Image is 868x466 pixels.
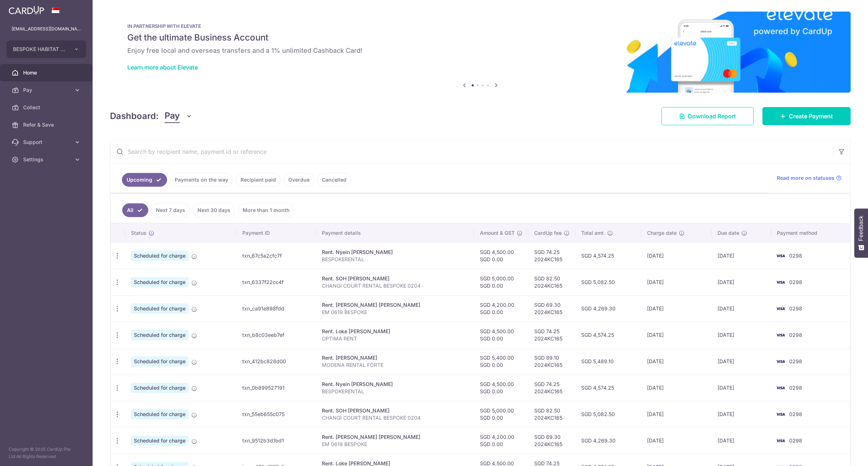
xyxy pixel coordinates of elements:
span: 0298 [789,358,802,364]
span: Due date [718,229,739,237]
div: Rent. Nyein [PERSON_NAME] [322,381,468,388]
td: [DATE] [712,427,771,454]
td: SGD 4,574.25 [575,322,641,348]
td: txn_ca91e898fdd [237,295,316,322]
span: Charge date [647,229,677,237]
button: BESPOKE HABITAT FORTE PTE. LTD. [7,41,86,58]
td: SGD 4,200.00 SGD 0.00 [474,427,528,454]
img: Bank Card [773,251,788,260]
a: Create Payment [762,107,851,125]
span: 0298 [789,305,802,312]
span: Support [23,139,71,146]
td: SGD 5,000.00 SGD 0.00 [474,269,528,295]
td: txn_6337f22cc4f [237,269,316,295]
span: Scheduled for charge [131,356,188,367]
p: BESPOKERENTAL [322,388,468,395]
td: [DATE] [641,242,712,269]
span: Home [23,69,71,76]
a: Payments on the way [170,173,233,187]
a: Overdue [284,173,314,187]
span: Scheduled for charge [131,383,188,393]
td: [DATE] [641,348,712,374]
td: [DATE] [641,374,712,401]
span: Scheduled for charge [131,409,188,419]
h4: Dashboard: [110,110,159,123]
td: [DATE] [712,242,771,269]
img: Renovation banner [110,12,851,93]
td: [DATE] [712,295,771,322]
th: Payment method [771,224,850,242]
td: SGD 4,574.25 [575,374,641,401]
span: BESPOKE HABITAT FORTE PTE. LTD. [13,46,67,53]
button: Pay [165,109,192,123]
td: SGD 4,269.30 [575,295,641,322]
a: All [122,203,148,217]
div: Rent. Nyein [PERSON_NAME] [322,249,468,256]
span: Scheduled for charge [131,330,188,340]
td: [DATE] [641,322,712,348]
td: SGD 4,500.00 SGD 0.00 [474,374,528,401]
td: [DATE] [712,269,771,295]
td: [DATE] [641,401,712,427]
span: Read more on statuses [777,174,834,182]
span: Amount & GST [480,229,515,237]
th: Payment ID [237,224,316,242]
div: Rent. Loke [PERSON_NAME] [322,328,468,335]
p: EM 0619 BESPOKE [322,441,468,448]
td: [DATE] [641,269,712,295]
div: Rent. [PERSON_NAME] [PERSON_NAME] [322,433,468,441]
td: SGD 89.10 2024KC165 [528,348,575,374]
td: SGD 4,269.30 [575,427,641,454]
p: BESPOKERENTAL [322,256,468,263]
span: Settings [23,156,71,163]
a: Read more on statuses [777,174,842,182]
td: txn_412bc828d00 [237,348,316,374]
h5: Get the ultimate Business Account [127,32,833,43]
p: [EMAIL_ADDRESS][DOMAIN_NAME] [12,25,81,33]
button: Feedback - Show survey [854,208,868,258]
td: [DATE] [712,374,771,401]
td: txn_0b899527191 [237,374,316,401]
td: txn_9512b3d1bd1 [237,427,316,454]
span: Create Payment [789,112,833,120]
td: [DATE] [712,322,771,348]
p: MODENA RENTAL FORTE [322,361,468,369]
div: Rent. SOH [PERSON_NAME] [322,275,468,282]
div: Rent. [PERSON_NAME] [PERSON_NAME] [322,301,468,309]
a: Cancelled [317,173,351,187]
span: Scheduled for charge [131,251,188,261]
span: Feedback [858,216,864,241]
img: Bank Card [773,436,788,445]
p: EM 0619 BESPOKE [322,309,468,316]
a: Next 30 days [193,203,235,217]
span: Scheduled for charge [131,304,188,314]
td: SGD 74.25 2024KC165 [528,242,575,269]
span: CardUp fee [534,229,562,237]
td: [DATE] [712,348,771,374]
td: txn_67c5a2cfc7f [237,242,316,269]
span: 0298 [789,332,802,338]
td: SGD 4,500.00 SGD 0.00 [474,242,528,269]
td: [DATE] [641,295,712,322]
div: Rent. SOH [PERSON_NAME] [322,407,468,414]
td: txn_b8c03eeb7ef [237,322,316,348]
div: Rent. [PERSON_NAME] [322,354,468,361]
td: SGD 4,574.25 [575,242,641,269]
td: SGD 5,000.00 SGD 0.00 [474,401,528,427]
span: Scheduled for charge [131,436,188,446]
td: SGD 5,082.50 [575,269,641,295]
a: Download Report [661,107,754,125]
img: Bank Card [773,384,788,392]
span: 0298 [789,253,802,259]
p: IN PARTNERSHIP WITH ELEVATE [127,23,833,29]
td: SGD 5,400.00 SGD 0.00 [474,348,528,374]
h6: Enjoy free local and overseas transfers and a 1% unlimited Cashback Card! [127,46,833,55]
td: [DATE] [641,427,712,454]
img: Bank Card [773,304,788,313]
a: Upcoming [122,173,167,187]
td: SGD 5,489.10 [575,348,641,374]
td: SGD 82.50 2024KC165 [528,269,575,295]
td: txn_55eb655c075 [237,401,316,427]
p: OPTIMA RENT [322,335,468,342]
td: SGD 4,500.00 SGD 0.00 [474,322,528,348]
